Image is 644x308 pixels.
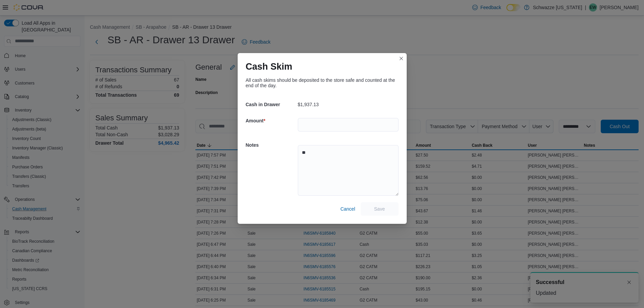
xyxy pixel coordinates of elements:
[246,98,296,111] h5: Cash in Drawer
[298,102,319,107] p: $1,937.13
[361,202,399,216] button: Save
[397,54,405,63] button: Closes this modal window
[338,202,358,216] button: Cancel
[246,114,296,127] h5: Amount
[246,61,292,72] h1: Cash Skim
[246,77,399,88] div: All cash skims should be deposited to the store safe and counted at the end of the day.
[340,206,355,212] span: Cancel
[246,138,296,152] h5: Notes
[374,206,385,212] span: Save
